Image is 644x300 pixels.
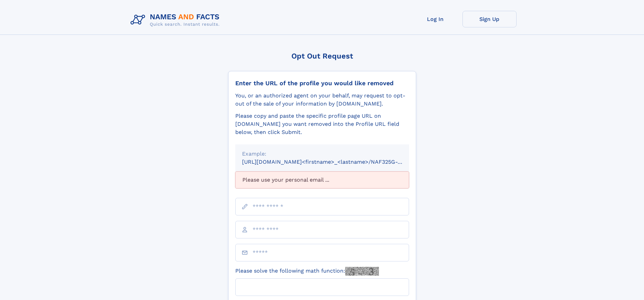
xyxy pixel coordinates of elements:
a: Sign Up [462,11,517,27]
div: Please copy and paste the specific profile page URL on [DOMAIN_NAME] you want removed into the Pr... [235,112,409,136]
div: Opt Out Request [228,52,416,60]
a: Log In [408,11,462,27]
div: Please use your personal email ... [235,171,409,188]
div: Example: [242,150,402,158]
label: Please solve the following math function: [235,267,379,276]
small: [URL][DOMAIN_NAME]<firstname>_<lastname>/NAF325G-xxxxxxxx [242,159,422,165]
img: Logo Names and Facts [128,11,225,29]
div: You, or an authorized agent on your behalf, may request to opt-out of the sale of your informatio... [235,92,409,108]
div: Enter the URL of the profile you would like removed [235,79,409,87]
